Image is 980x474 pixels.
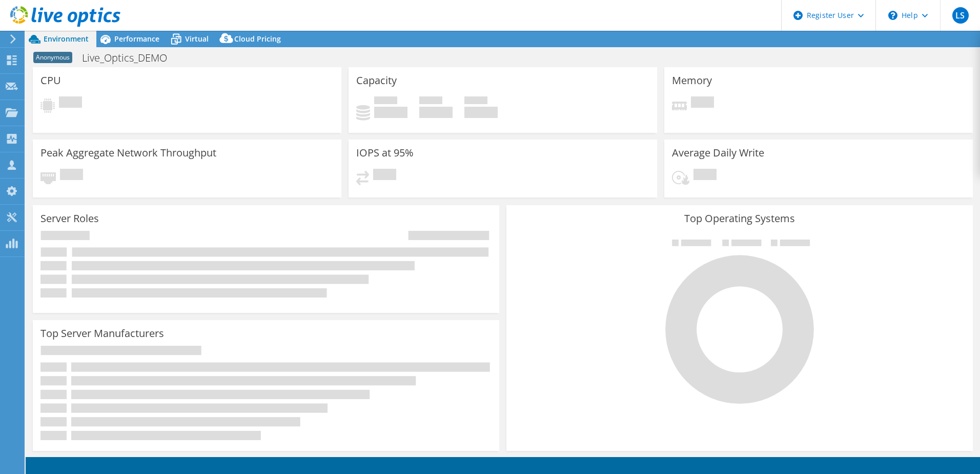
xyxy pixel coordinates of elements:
[672,147,764,159] h3: Average Daily Write
[59,96,82,110] span: Pending
[40,147,216,159] h3: Peak Aggregate Network Throughput
[693,169,717,183] span: Pending
[356,75,397,86] h3: Capacity
[60,169,83,183] span: Pending
[514,213,965,224] h3: Top Operating Systems
[40,328,164,339] h3: Top Server Manufacturers
[40,75,61,86] h3: CPU
[374,107,407,118] h4: 0 GiB
[356,147,414,159] h3: IOPS at 95%
[40,213,99,224] h3: Server Roles
[114,34,159,44] span: Performance
[691,96,714,110] span: Pending
[888,11,897,20] svg: \n
[33,52,72,63] span: Anonymous
[464,96,487,107] span: Total
[419,96,442,107] span: Free
[952,7,969,24] span: LS
[185,34,209,44] span: Virtual
[374,96,397,107] span: Used
[672,75,712,86] h3: Memory
[373,169,396,183] span: Pending
[419,107,453,118] h4: 0 GiB
[234,34,281,44] span: Cloud Pricing
[44,34,89,44] span: Environment
[77,52,183,64] h1: Live_Optics_DEMO
[464,107,498,118] h4: 0 GiB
